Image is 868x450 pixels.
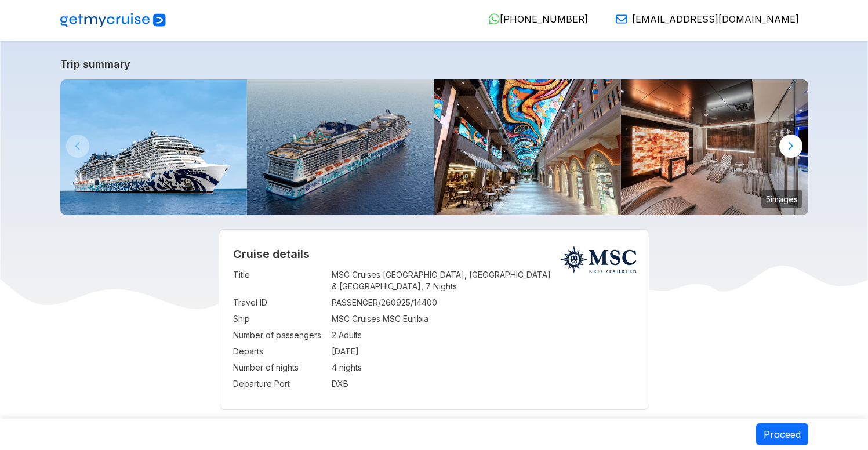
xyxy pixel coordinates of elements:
td: : [326,327,332,343]
a: [EMAIL_ADDRESS][DOMAIN_NAME] [606,13,799,25]
td: : [326,295,332,311]
span: [EMAIL_ADDRESS][DOMAIN_NAME] [632,13,799,25]
td: 2 Adults [332,327,635,343]
span: [PHONE_NUMBER] [500,13,588,25]
td: : [326,267,332,295]
td: PASSENGER/260925/14400 [332,295,635,311]
td: Departs [233,343,326,360]
h2: Cruise details [233,247,635,261]
td: MSC Cruises MSC Euribia [332,311,635,327]
img: WhatsApp [488,13,500,25]
small: 5 images [761,190,802,208]
img: b9ac817bb67756416f3ab6da6968c64a.jpeg [247,79,434,215]
img: msc-euribia-msc-aurea-spa.jpg [621,79,808,215]
td: MSC Cruises [GEOGRAPHIC_DATA], [GEOGRAPHIC_DATA] & [GEOGRAPHIC_DATA], 7 Nights [332,267,635,295]
td: Ship [233,311,326,327]
td: Number of passengers [233,327,326,343]
a: Trip summary [60,58,808,70]
td: 4 nights [332,360,635,376]
td: Title [233,267,326,295]
td: : [326,376,332,392]
img: 3.-MSC-EURIBIA.jpg [60,79,248,215]
td: [DATE] [332,343,635,360]
td: DXB [332,376,635,392]
img: Email [616,13,627,25]
img: msc-euribia-galleria.jpg [434,79,622,215]
td: : [326,343,332,360]
td: Departure Port [233,376,326,392]
td: : [326,360,332,376]
button: Proceed [756,423,808,445]
td: Travel ID [233,295,326,311]
a: [PHONE_NUMBER] [479,13,588,25]
td: Number of nights [233,360,326,376]
td: : [326,311,332,327]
